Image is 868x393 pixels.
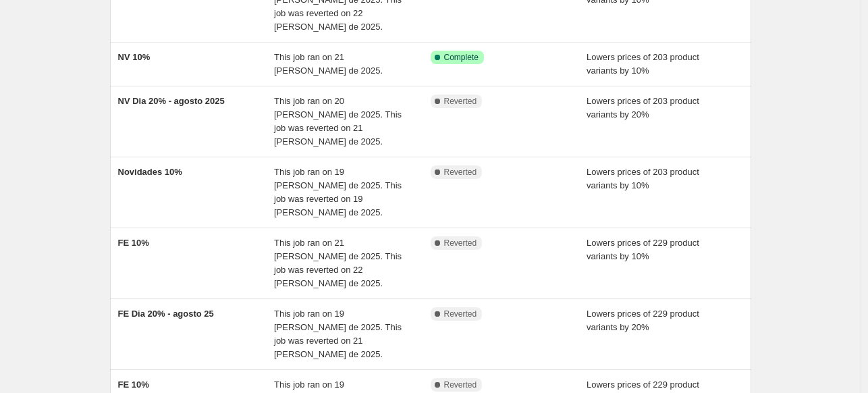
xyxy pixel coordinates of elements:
[118,52,151,62] span: NV 10%
[444,52,479,63] span: Complete
[444,379,477,390] span: Reverted
[444,96,477,107] span: Reverted
[444,309,477,319] span: Reverted
[587,96,699,120] span: Lowers prices of 203 product variants by 20%
[274,238,402,288] span: This job ran on 21 [PERSON_NAME] de 2025. This job was reverted on 22 [PERSON_NAME] de 2025.
[274,96,402,147] span: This job ran on 20 [PERSON_NAME] de 2025. This job was reverted on 21 [PERSON_NAME] de 2025.
[118,96,225,106] span: NV Dia 20% - agosto 2025
[118,379,149,390] span: FE 10%
[274,52,383,76] span: This job ran on 21 [PERSON_NAME] de 2025.
[587,238,699,261] span: Lowers prices of 229 product variants by 10%
[118,167,182,177] span: Novidades 10%
[274,309,402,359] span: This job ran on 19 [PERSON_NAME] de 2025. This job was reverted on 21 [PERSON_NAME] de 2025.
[444,167,477,178] span: Reverted
[444,238,477,248] span: Reverted
[118,309,214,319] span: FE Dia 20% - agosto 25
[118,238,149,248] span: FE 10%
[274,167,402,217] span: This job ran on 19 [PERSON_NAME] de 2025. This job was reverted on 19 [PERSON_NAME] de 2025.
[587,167,699,190] span: Lowers prices of 203 product variants by 10%
[587,309,699,332] span: Lowers prices of 229 product variants by 20%
[587,52,699,76] span: Lowers prices of 203 product variants by 10%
